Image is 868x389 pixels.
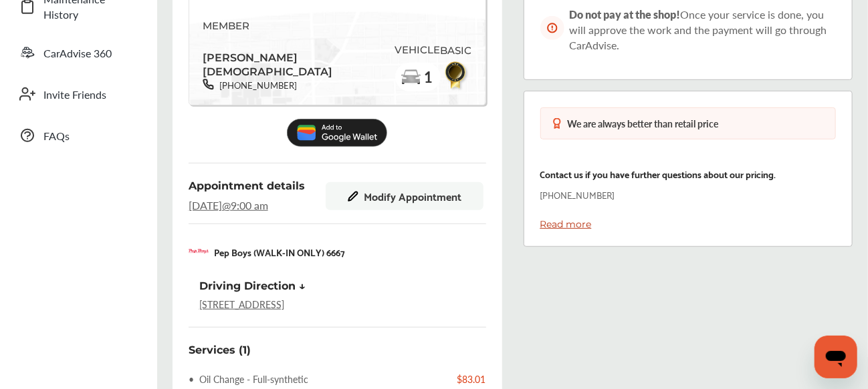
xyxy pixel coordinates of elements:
p: [PHONE_NUMBER] [540,187,615,202]
span: Once your service is done, you will approve the work and the payment will go through CarAdvise. [570,7,827,53]
img: BasicBadge.31956f0b.svg [441,60,471,91]
img: Add_to_Google_Wallet.5c177d4c.svg [287,119,387,146]
span: Appointment details [189,179,305,192]
span: VEHICLE [395,44,441,56]
a: [STREET_ADDRESS] [199,298,284,311]
div: Oil Change - Full-synthetic [189,372,308,386]
img: phone-black.37208b07.svg [203,79,214,90]
span: [PHONE_NUMBER] [214,79,297,91]
span: 1 [424,69,433,85]
span: [PERSON_NAME][DEMOGRAPHIC_DATA] [203,42,395,79]
span: MEMBER [203,20,395,32]
p: Contact us if you have further questions about our pricing. [540,166,776,181]
div: We are always better than retail price [568,119,719,128]
a: FAQs [12,118,144,153]
a: Invite Friends [12,77,144,111]
img: car-basic.192fe7b4.svg [401,67,422,89]
span: BASIC [441,45,472,57]
span: [DATE] [189,198,222,213]
iframe: Button to launch messaging window [815,336,857,378]
span: CarAdvise 360 [43,45,137,61]
span: Modify Appointment [364,190,461,202]
a: Read more [540,218,592,230]
div: $83.01 [446,372,486,386]
span: • [189,372,194,386]
img: logo-pepboys.png [189,242,209,262]
span: Do not pay at the shop! [570,8,681,21]
img: medal-badge-icon.048288b6.svg [552,118,562,129]
span: Invite Friends [43,87,137,102]
div: Services (1) [189,344,251,356]
a: CarAdvise 360 [12,35,144,70]
span: 9:00 am [231,198,268,213]
div: Driving Direction ↓ [199,280,306,292]
span: FAQs [43,128,137,143]
span: @ [222,198,231,213]
button: Modify Appointment [326,182,483,210]
p: Pep Boys (WALK-IN ONLY) 6667 [214,244,345,260]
